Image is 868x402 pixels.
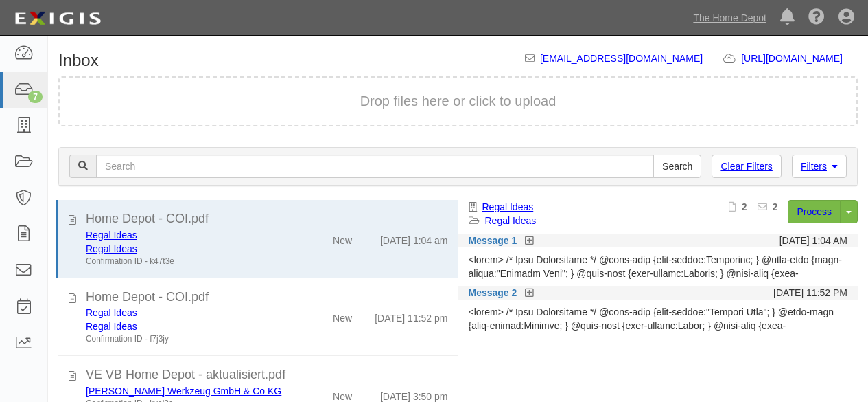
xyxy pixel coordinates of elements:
div: VE VB Home Depot - aktualisiert.pdf [86,366,448,384]
a: Regal Ideas [86,230,137,241]
div: [DATE] 1:04 AM [779,234,847,247]
div: Regal Ideas [86,242,288,256]
div: Message 1 [DATE] 1:04 AM [458,234,858,247]
i: Help Center - Complianz [808,10,825,26]
button: Drop files here or click to upload [360,91,556,111]
a: Regal Ideas [86,321,137,332]
div: Regal Ideas [86,228,288,242]
div: New [333,306,352,325]
div: Home Depot - COI.pdf [86,289,448,306]
a: [URL][DOMAIN_NAME] [741,53,858,64]
input: Search [96,155,654,178]
div: Confirmation ID - f7j3jy [86,333,288,345]
a: Regal Ideas [86,243,137,254]
div: <lorem> /* Ipsu Dolorsitame */ @cons-adip {elit-seddoe:Temporinc; } @utla-etdo {magn-aliqua:"Enim... [469,253,848,280]
h1: Inbox [58,52,99,69]
b: 2 [773,201,778,212]
a: Message 2 [469,286,517,300]
a: The Home Depot [686,4,773,32]
div: New [333,228,352,247]
div: Home Depot - COI.pdf [86,210,448,228]
div: [DATE] 1:04 am [380,228,448,247]
a: [PERSON_NAME] Werkzeug GmbH & Co KG [86,386,281,397]
a: Regal Ideas [485,215,537,226]
a: Process [788,200,841,223]
a: Regal Ideas [86,307,137,318]
a: Regal Ideas [482,201,534,212]
a: Clear Filters [712,155,781,178]
div: Adler Werkzeug GmbH & Co KG [86,384,288,398]
img: logo-5460c22ac91f19d4615b14bd174203de0afe785f0fc80cf4dbbc73dc1793850b.png [10,6,105,31]
a: [EMAIL_ADDRESS][DOMAIN_NAME] [540,53,703,64]
a: Filters [792,155,847,178]
div: [DATE] 11:52 PM [773,286,847,300]
div: Confirmation ID - k47t3e [86,256,288,267]
div: 7 [28,91,43,103]
div: <lorem> /* Ipsu Dolorsitame */ @cons-adip {elit-seddoe:"Tempori Utla"; } @etdo-magn {aliq-enimad:... [469,305,848,333]
div: Message 2 [DATE] 11:52 PM [458,286,858,300]
b: 2 [742,201,747,212]
input: Search [653,155,701,178]
a: Message 1 [469,234,517,247]
div: Regal Ideas [86,306,288,320]
div: Regal Ideas [86,320,288,333]
div: [DATE] 11:52 pm [375,306,447,325]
